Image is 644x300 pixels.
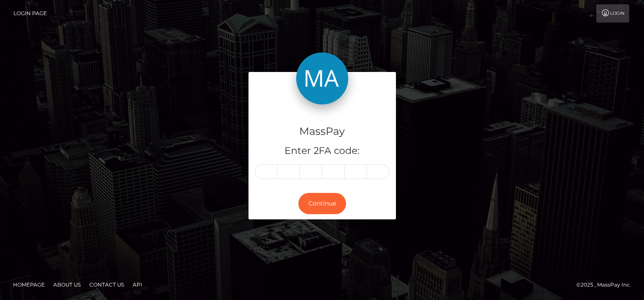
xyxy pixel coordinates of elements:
[50,278,84,291] a: About Us
[255,124,389,139] h4: MassPay
[86,278,127,291] a: Contact Us
[255,144,389,158] h5: Enter 2FA code:
[13,4,47,23] a: Login Page
[298,193,346,214] button: Continue
[596,4,629,23] a: Login
[129,278,146,291] a: API
[10,278,48,291] a: Homepage
[296,52,348,104] img: MassPay
[576,280,637,290] div: © 2025 , MassPay Inc.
